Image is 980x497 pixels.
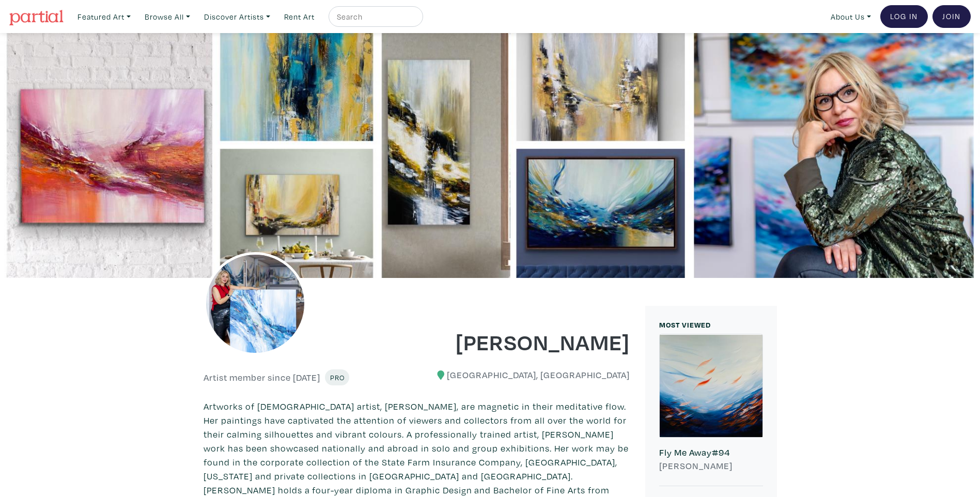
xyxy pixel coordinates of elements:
a: Log In [880,5,928,28]
a: Fly Me Away#94 [PERSON_NAME] [659,334,763,486]
input: Search [336,10,413,23]
h6: Artist member since [DATE] [204,372,320,383]
a: Discover Artists [199,6,275,27]
h6: Fly Me Away#94 [659,447,763,458]
a: About Us [826,6,876,27]
h6: [GEOGRAPHIC_DATA], [GEOGRAPHIC_DATA] [424,369,630,381]
a: Join [932,5,971,28]
h6: [PERSON_NAME] [659,460,763,472]
small: MOST VIEWED [659,320,711,330]
img: phpThumb.php [204,252,307,355]
h1: [PERSON_NAME] [424,328,630,355]
a: Featured Art [73,6,135,27]
a: Rent Art [279,6,319,27]
a: Browse All [140,6,195,27]
span: Pro [330,372,345,382]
